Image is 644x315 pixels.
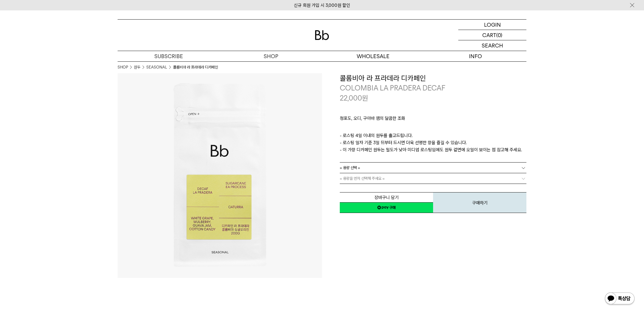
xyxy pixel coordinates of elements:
a: SHOP [220,51,322,61]
p: LOGIN [484,20,501,30]
a: 신규 회원 가입 시 3,000원 할인 [294,3,350,8]
p: COLOMBIA LA PRADERA DECAF [340,83,526,93]
a: SHOP [118,64,128,70]
span: = 용량 선택 = [340,163,360,173]
a: 새창 [340,202,433,213]
p: 청포도, 오디, 구아바 잼의 달콤한 조화 [340,115,526,125]
p: (0) [496,30,502,40]
h3: 콜롬비아 라 프라데라 디카페인 [340,73,526,83]
img: 콜롬비아 라 프라데라 디카페인 [118,73,322,278]
img: 카카오톡 채널 1:1 채팅 버튼 [604,292,635,306]
p: 22,000 [340,93,368,103]
button: 장바구니 담기 [340,192,433,203]
button: 구매하기 [433,192,526,213]
a: SEASONAL [146,64,167,70]
span: = 용량을 먼저 선택해 주세요 = [340,173,385,184]
p: ㅤ [340,125,526,132]
li: 콜롬비아 라 프라데라 디카페인 [173,64,218,70]
p: CART [482,30,496,40]
p: - 로스팅 4일 이내의 원두를 출고드립니다. - 로스팅 일자 기준 3일 뒤부터 드시면 더욱 선명한 향을 즐길 수 있습니다. - 이 가향 디카페인 원두는 밀도가 낮아 미디엄 로... [340,132,526,153]
a: SUBSCRIBE [118,51,220,61]
span: 원 [362,94,368,102]
img: 로고 [315,30,329,40]
p: WHOLESALE [322,51,424,61]
a: CART (0) [458,30,526,40]
a: LOGIN [458,20,526,30]
a: 원두 [134,64,140,70]
p: SEARCH [482,40,503,51]
p: INFO [424,51,526,61]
